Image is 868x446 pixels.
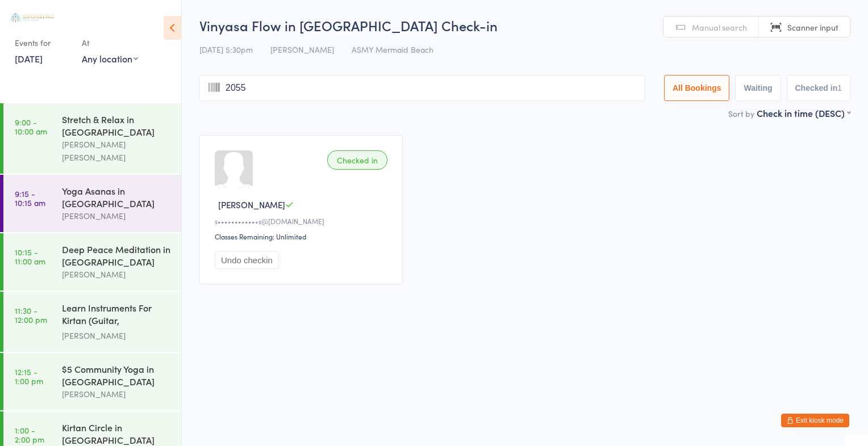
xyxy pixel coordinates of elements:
[3,175,181,232] a: 9:15 -10:15 amYoga Asanas in [GEOGRAPHIC_DATA][PERSON_NAME]
[215,232,391,241] div: Classes Remaining: Unlimited
[3,103,181,174] a: 9:00 -10:00 amStretch & Relax in [GEOGRAPHIC_DATA][PERSON_NAME] [PERSON_NAME]
[218,199,285,211] span: [PERSON_NAME]
[787,22,838,33] span: Scanner input
[62,421,172,446] div: Kirtan Circle in [GEOGRAPHIC_DATA]
[3,233,181,291] a: 10:15 -11:00 amDeep Peace Meditation in [GEOGRAPHIC_DATA][PERSON_NAME]
[62,329,172,342] div: [PERSON_NAME]
[62,113,172,138] div: Stretch & Relax in [GEOGRAPHIC_DATA]
[735,75,781,101] button: Waiting
[15,426,44,444] time: 1:00 - 2:00 pm
[15,247,45,266] time: 10:15 - 11:00 am
[15,33,70,52] div: Events for
[664,75,730,101] button: All Bookings
[3,353,181,410] a: 12:15 -1:00 pm$5 Community Yoga in [GEOGRAPHIC_DATA][PERSON_NAME]
[728,108,754,119] label: Sort by
[3,292,181,352] a: 11:30 -12:00 pmLearn Instruments For Kirtan (Guitar, Harmonium, U...[PERSON_NAME]
[62,138,172,164] div: [PERSON_NAME] [PERSON_NAME]
[62,209,172,222] div: [PERSON_NAME]
[82,52,138,65] div: Any location
[15,189,45,207] time: 9:15 - 10:15 am
[62,268,172,281] div: [PERSON_NAME]
[692,22,747,33] span: Manual search
[15,367,43,385] time: 12:15 - 1:00 pm
[327,150,387,170] div: Checked in
[352,44,433,55] span: ASMY Mermaid Beach
[62,184,172,209] div: Yoga Asanas in [GEOGRAPHIC_DATA]
[757,107,850,119] div: Check in time (DESC)
[199,75,645,101] input: Search
[199,44,253,55] span: [DATE] 5:30pm
[62,243,172,268] div: Deep Peace Meditation in [GEOGRAPHIC_DATA]
[215,251,279,269] button: Undo checkin
[11,13,54,22] img: Australian School of Meditation & Yoga (Gold Coast)
[215,216,391,226] div: s••••••••••••s@[DOMAIN_NAME]
[62,301,172,329] div: Learn Instruments For Kirtan (Guitar, Harmonium, U...
[837,83,842,92] div: 1
[199,16,850,35] h2: Vinyasa Flow in [GEOGRAPHIC_DATA] Check-in
[15,52,43,65] a: [DATE]
[62,363,172,388] div: $5 Community Yoga in [GEOGRAPHIC_DATA]
[62,388,172,401] div: [PERSON_NAME]
[781,414,849,427] button: Exit kiosk mode
[15,306,47,324] time: 11:30 - 12:00 pm
[787,75,851,101] button: Checked in1
[270,44,334,55] span: [PERSON_NAME]
[15,117,47,136] time: 9:00 - 10:00 am
[82,33,138,52] div: At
